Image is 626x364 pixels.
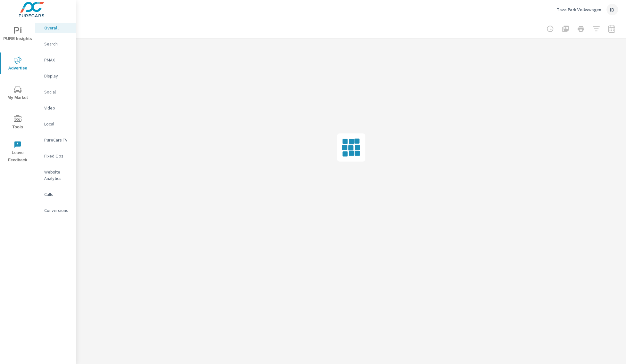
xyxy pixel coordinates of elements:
div: Calls [35,190,76,199]
p: Video [44,105,71,111]
p: Website Analytics [44,169,71,182]
div: Social [35,87,76,97]
div: PMAX [35,55,76,65]
div: PureCars TV [35,135,76,145]
div: ID [607,4,618,15]
div: nav menu [0,19,35,166]
div: Video [35,103,76,113]
span: Advertise [2,56,33,72]
div: Fixed Ops [35,151,76,161]
p: PureCars TV [44,137,71,143]
div: Conversions [35,206,76,215]
p: Social [44,89,71,95]
div: Search [35,39,76,49]
p: PMAX [44,57,71,63]
div: Overall [35,23,76,33]
p: Fixed Ops [44,153,71,159]
p: Search [44,41,71,47]
span: Tools [2,115,33,131]
p: Conversions [44,207,71,214]
div: Display [35,71,76,81]
div: Local [35,119,76,129]
div: Website Analytics [35,167,76,183]
span: PURE Insights [2,27,33,43]
p: Local [44,121,71,127]
span: My Market [2,86,33,101]
p: Calls [44,191,71,198]
span: Leave Feedback [2,141,33,164]
p: Taza Park Volkswagen [557,7,602,12]
p: Display [44,73,71,79]
p: Overall [44,25,71,31]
